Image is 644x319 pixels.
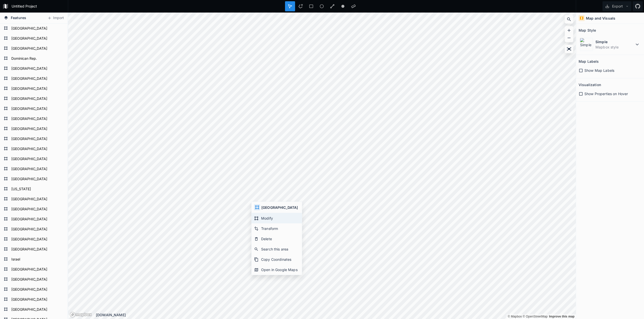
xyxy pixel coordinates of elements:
[45,14,66,22] button: Import
[595,44,634,50] dd: Mapbox style
[252,254,302,265] div: Copy Coordinates
[261,205,298,210] h4: [GEOGRAPHIC_DATA]
[252,265,302,275] div: Open in Google Maps
[580,38,593,51] img: Simple
[595,39,634,44] dt: Simple
[549,315,575,318] a: Map feedback
[252,234,302,244] div: Delete
[579,57,599,65] h2: Map Labels
[579,81,601,89] h2: Visualization
[252,223,302,234] div: Transform
[252,213,302,223] div: Modify
[11,15,26,20] span: Features
[584,68,614,73] span: Show Map Labels
[70,312,92,317] a: Mapbox logo
[508,315,522,318] a: Mapbox
[252,244,302,254] div: Search this area
[96,312,576,317] div: [DOMAIN_NAME]
[586,16,615,21] h4: Map and Visuals
[602,1,631,11] button: Export
[579,26,596,34] h2: Map Style
[584,91,628,96] span: Show Properties on Hover
[523,315,548,318] a: OpenStreetMap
